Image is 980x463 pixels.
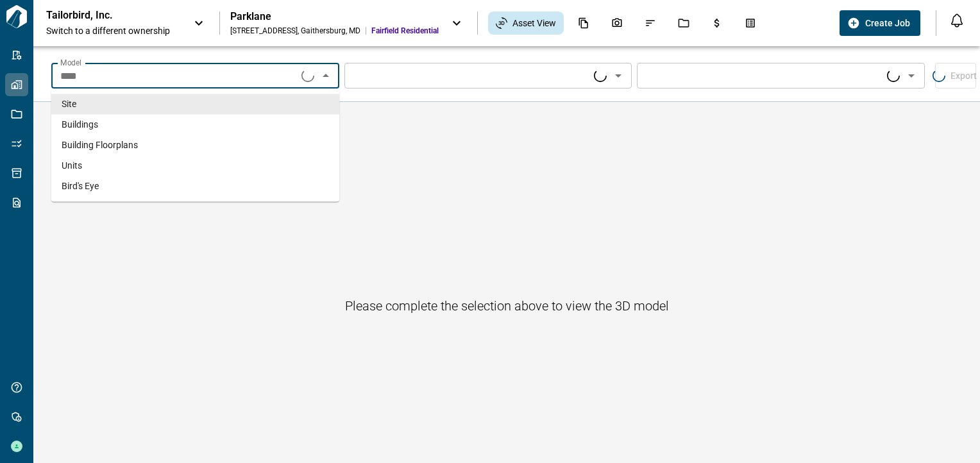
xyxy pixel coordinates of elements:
[488,12,564,35] div: Asset View
[62,180,99,192] span: Bird's Eye
[230,10,439,23] div: Parklane
[512,17,556,29] span: Asset View
[317,67,335,85] button: Close
[62,139,138,151] span: Building Floorplans
[345,296,669,316] h6: Please complete the selection above to view the 3D model
[62,118,98,131] span: Buildings
[604,12,630,34] div: Photos
[902,67,920,85] button: Open
[670,12,697,34] div: Jobs
[62,97,76,110] span: Site
[865,17,910,29] span: Create Job
[704,12,731,34] div: Budgets
[737,12,764,34] div: Takeoff Center
[371,26,439,36] span: Fairfield Residential
[609,67,627,85] button: Open
[46,24,181,37] span: Switch to a different ownership
[60,57,81,68] label: Model
[46,9,162,22] p: Tailorbird, Inc.
[947,10,967,31] button: Open notification feed
[230,26,360,36] div: [STREET_ADDRESS] , Gaithersburg , MD
[637,12,664,34] div: Issues & Info
[62,159,82,172] span: Units
[840,10,920,36] button: Create Job
[570,12,597,34] div: Documents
